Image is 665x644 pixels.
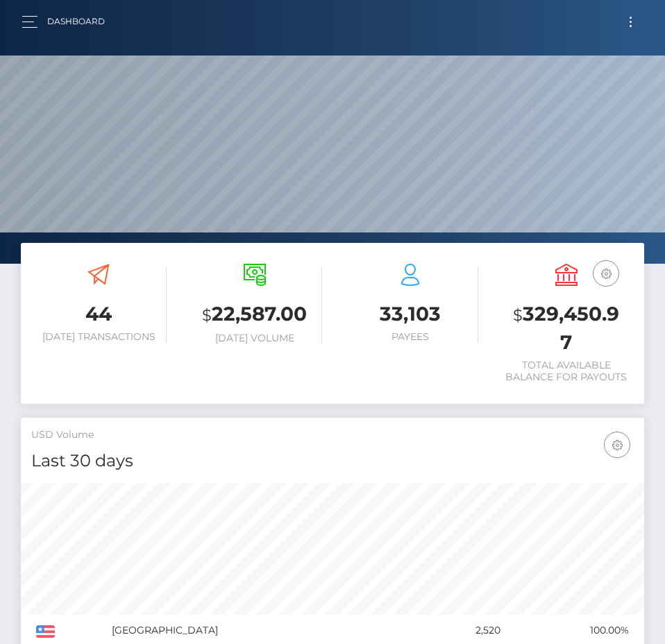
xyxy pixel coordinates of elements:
[31,331,167,343] h6: [DATE] Transactions
[343,300,478,328] h3: 33,103
[618,12,643,31] button: Toggle navigation
[187,300,323,329] h3: 22,587.00
[31,300,167,328] h3: 44
[513,305,523,325] small: $
[343,331,478,343] h6: Payees
[187,332,323,344] h6: [DATE] Volume
[47,7,105,36] a: Dashboard
[36,625,55,638] img: US.png
[202,305,212,325] small: $
[31,449,634,473] h4: Last 30 days
[31,428,634,442] h5: USD Volume
[499,359,634,383] h6: Total Available Balance for Payouts
[499,300,634,356] h3: 329,450.97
